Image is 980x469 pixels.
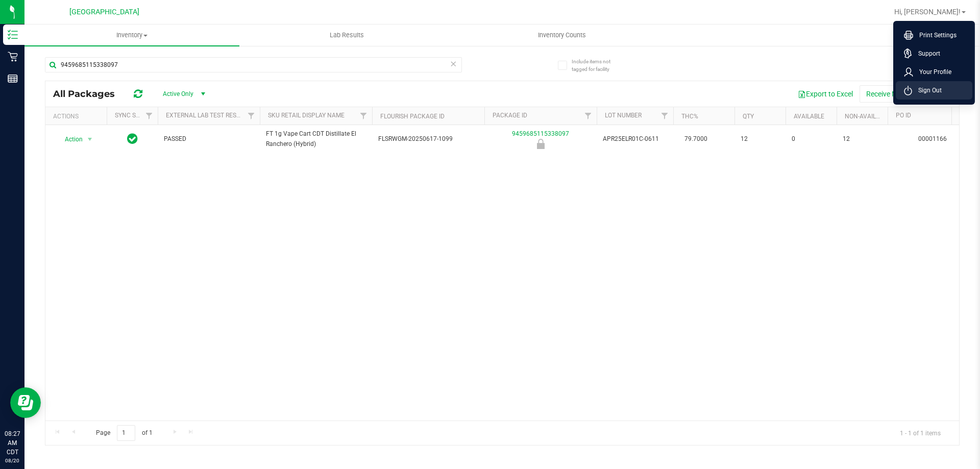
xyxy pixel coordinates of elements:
p: 08:27 AM CDT [5,429,20,457]
span: Clear [450,57,457,70]
a: Sync Status [115,112,154,119]
div: Newly Received [483,139,598,149]
span: Page of 1 [87,425,161,441]
span: FT 1g Vape Cart CDT Distillate El Ranchero (Hybrid) [266,129,366,149]
a: Filter [580,107,597,125]
p: 08/20 [5,457,20,464]
span: select [84,132,96,146]
span: 12 [843,134,881,144]
a: Flourish Package ID [380,113,445,120]
a: Lab Results [239,24,454,46]
a: Inventory Counts [454,24,669,46]
a: Lot Number [605,112,642,119]
button: Receive Non-Cannabis [860,85,944,103]
a: 00001166 [918,135,947,142]
span: All Packages [53,88,125,100]
a: Support [904,48,968,59]
span: PASSED [164,134,254,144]
div: Actions [53,113,103,120]
a: 9459685115338097 [512,130,569,137]
a: THC% [681,113,698,120]
a: Filter [656,107,673,125]
span: Inventory Counts [524,31,600,40]
span: In Sync [127,132,138,146]
span: [GEOGRAPHIC_DATA] [69,8,139,16]
inline-svg: Inventory [8,30,18,40]
a: External Lab Test Result [166,112,246,119]
span: Lab Results [316,31,378,40]
span: Inventory [24,31,239,40]
span: Sign Out [912,85,942,95]
li: Sign Out [896,81,972,100]
inline-svg: Retail [8,52,18,62]
input: 1 [117,425,135,441]
span: Action [56,132,83,146]
a: Non-Available [845,113,890,120]
inline-svg: Reports [8,73,18,84]
a: Filter [141,107,158,125]
button: Export to Excel [791,85,860,103]
span: 12 [741,134,779,144]
span: FLSRWGM-20250617-1099 [378,134,478,144]
a: Sku Retail Display Name [268,112,345,119]
a: Qty [743,113,754,120]
iframe: Resource center [10,387,41,418]
a: Available [794,113,824,120]
span: 79.7000 [679,132,713,146]
span: APR25ELR01C-0611 [603,134,667,144]
span: 1 - 1 of 1 items [892,425,949,440]
a: PO ID [896,112,911,119]
a: Filter [355,107,372,125]
span: Your Profile [913,67,951,77]
a: Filter [243,107,260,125]
span: 0 [792,134,830,144]
span: Support [912,48,940,59]
span: Print Settings [913,30,957,40]
a: Inventory [24,24,239,46]
span: Include items not tagged for facility [572,58,623,73]
input: Search Package ID, Item Name, SKU, Lot or Part Number... [45,57,462,72]
a: Package ID [493,112,527,119]
span: Hi, [PERSON_NAME]! [894,8,961,16]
